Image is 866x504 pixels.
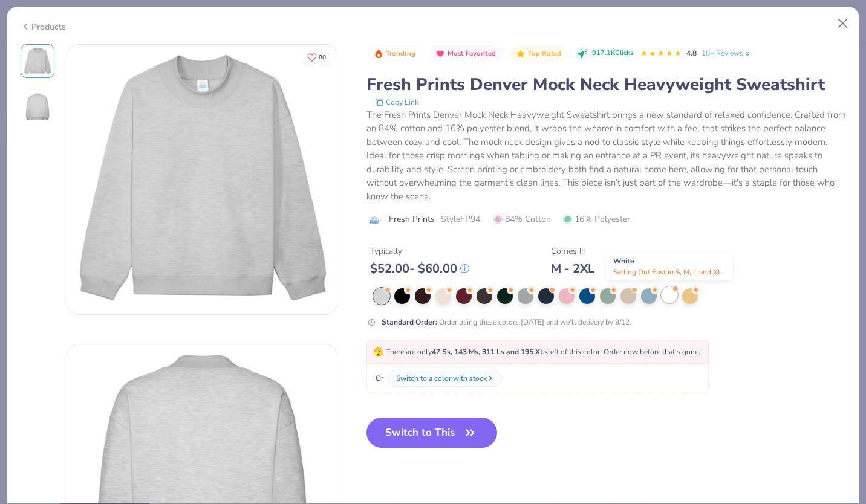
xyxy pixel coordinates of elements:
div: White [607,253,733,280]
img: brand logo [366,215,383,225]
span: Or [373,373,383,384]
span: 16% Polyester [563,213,630,225]
img: Front [67,45,337,314]
span: 🫣 [373,346,383,358]
strong: Standard Order : [382,317,437,327]
button: copy to clipboard [371,96,422,108]
button: Like [302,48,331,66]
img: Back [23,92,52,121]
div: M - 2XL [551,261,594,276]
button: Badge Button [510,46,568,62]
span: There are only left of this color. Order now before that's gone. [373,347,700,357]
div: The Fresh Prints Denver Mock Neck Heavyweight Sweatshirt brings a new standard of relaxed confide... [366,108,846,204]
span: Trending [386,50,415,57]
span: 84% Cotton [493,213,551,225]
strong: 47 Ss, 143 Ms, 311 Ls and 195 XLs [432,347,548,357]
span: 917.1K Clicks [592,48,633,59]
span: 80 [319,54,326,60]
button: Badge Button [429,46,503,62]
span: Selling Out Fast in S, M, L and XL [613,267,722,277]
span: 4.8 [686,48,697,58]
a: 10+ Reviews [702,48,752,59]
div: Products [21,21,66,33]
span: Fresh Prints [389,213,435,225]
div: 4.8 Stars [640,44,682,63]
img: Top Rated sort [516,49,526,59]
span: Style FP94 [441,213,480,225]
div: Comes In [551,245,594,257]
button: Close [832,12,855,35]
div: Switch to a color with stock [396,373,487,384]
img: Trending sort [374,49,383,59]
span: Top Rated [528,50,562,57]
div: Typically [370,245,469,257]
span: Most Favorited [448,50,496,57]
div: Fresh Prints Denver Mock Neck Heavyweight Sweatshirt [366,73,846,96]
img: Most Favorited sort [435,49,445,59]
img: Front [23,47,52,76]
button: Switch to This [366,418,498,448]
div: Order using these colors [DATE] and we’ll delivery by 9/12. [382,317,631,328]
button: Switch to a color with stock [388,370,502,387]
button: Badge Button [368,46,422,62]
div: $ 52.00 - $ 60.00 [370,261,469,276]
